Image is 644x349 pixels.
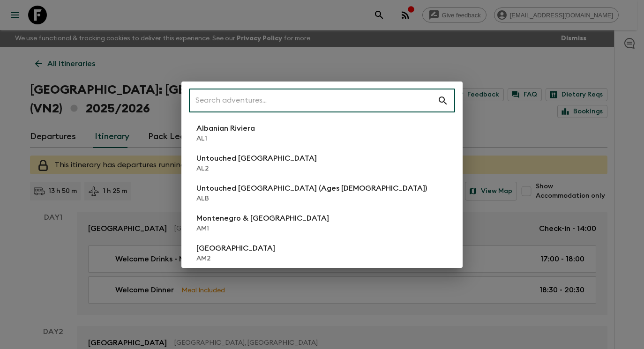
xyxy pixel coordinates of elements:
[196,194,427,203] p: ALB
[196,254,275,263] p: AM2
[196,164,317,173] p: AL2
[196,224,329,233] p: AM1
[189,88,437,114] input: Search adventures...
[196,243,275,254] p: [GEOGRAPHIC_DATA]
[196,123,255,134] p: Albanian Riviera
[196,183,427,194] p: Untouched [GEOGRAPHIC_DATA] (Ages [DEMOGRAPHIC_DATA])
[196,213,329,224] p: Montenegro & [GEOGRAPHIC_DATA]
[196,134,255,143] p: AL1
[196,153,317,164] p: Untouched [GEOGRAPHIC_DATA]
